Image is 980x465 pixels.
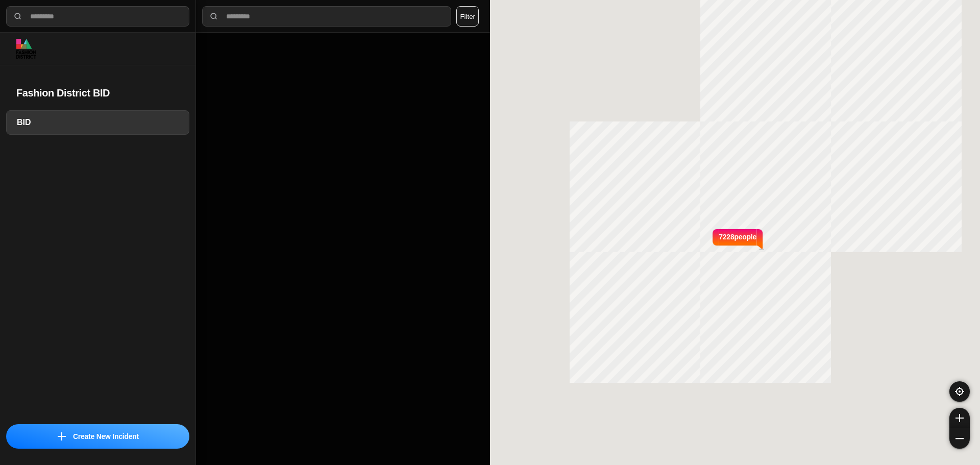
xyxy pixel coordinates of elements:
p: 7228 people [719,232,756,254]
img: zoom-in [955,414,964,422]
img: logo [16,39,36,59]
button: Filter [456,6,479,27]
button: iconCreate New Incident [6,424,189,449]
p: Create New Incident [73,431,139,442]
h2: Fashion District BID [16,86,179,100]
a: BID [6,110,189,135]
img: search [209,11,219,21]
img: search [13,11,23,21]
img: notch [711,228,719,250]
button: zoom-out [949,428,970,449]
button: zoom-in [949,408,970,428]
button: recenter [949,381,970,402]
img: recenter [955,387,964,396]
img: zoom-out [955,434,964,443]
img: icon [58,432,66,440]
img: notch [756,228,764,250]
h3: BID [17,116,179,129]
